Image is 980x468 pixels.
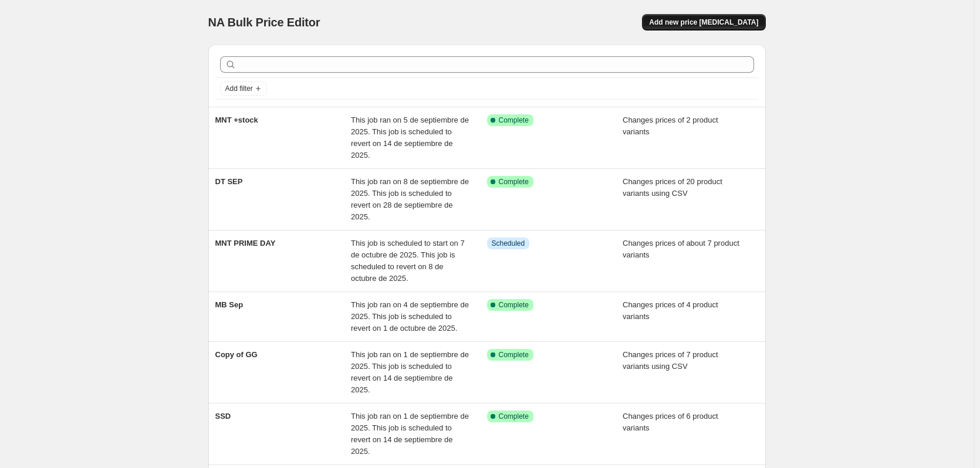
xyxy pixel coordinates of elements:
[499,350,529,360] span: Complete
[351,412,469,456] span: This job ran on 1 de septiembre de 2025. This job is scheduled to revert on 14 de septiembre de 2...
[351,177,469,221] span: This job ran on 8 de septiembre de 2025. This job is scheduled to revert on 28 de septiembre de 2...
[215,412,231,420] span: SSD
[623,300,718,321] span: Changes prices of 4 product variants
[351,350,469,394] span: This job ran on 1 de septiembre de 2025. This job is scheduled to revert on 14 de septiembre de 2...
[623,239,739,259] span: Changes prices of about 7 product variants
[351,116,469,160] span: This job ran on 5 de septiembre de 2025. This job is scheduled to revert on 14 de septiembre de 2...
[220,82,267,96] button: Add filter
[215,116,258,124] span: MNT +stock
[623,177,722,198] span: Changes prices of 20 product variants using CSV
[351,239,465,283] span: This job is scheduled to start on 7 de octubre de 2025. This job is scheduled to revert on 8 de o...
[623,116,718,136] span: Changes prices of 2 product variants
[215,300,244,309] span: MB Sep
[499,300,529,310] span: Complete
[649,18,758,27] span: Add new price [MEDICAL_DATA]
[499,412,529,421] span: Complete
[215,350,258,359] span: Copy of GG
[499,116,529,125] span: Complete
[623,412,718,432] span: Changes prices of 6 product variants
[208,16,320,29] span: NA Bulk Price Editor
[351,300,469,333] span: This job ran on 4 de septiembre de 2025. This job is scheduled to revert on 1 de octubre de 2025.
[215,177,243,186] span: DT SEP
[623,350,718,371] span: Changes prices of 7 product variants using CSV
[499,177,529,186] span: Complete
[225,84,253,93] span: Add filter
[215,239,276,247] span: MNT PRIME DAY
[642,14,765,30] button: Add new price [MEDICAL_DATA]
[492,239,525,248] span: Scheduled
